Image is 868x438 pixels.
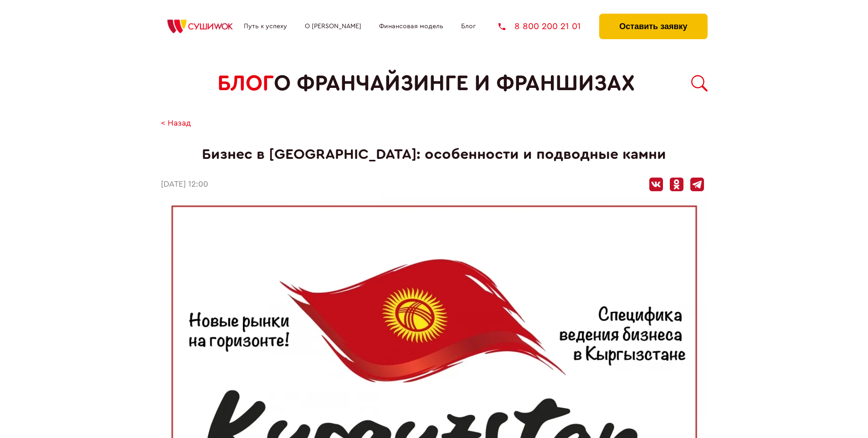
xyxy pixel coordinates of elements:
[161,146,708,163] h1: Бизнес в [GEOGRAPHIC_DATA]: особенности и подводные камни
[599,14,707,39] button: Оставить заявку
[379,23,443,30] a: Финансовая модель
[217,71,274,96] span: БЛОГ
[498,22,581,31] a: 8 800 200 21 01
[274,71,635,96] span: о франчайзинге и франшизах
[244,23,287,30] a: Путь к успеху
[161,180,208,189] time: [DATE] 12:00
[514,22,581,31] span: 8 800 200 21 01
[161,119,191,128] a: < Назад
[461,23,476,30] a: Блог
[305,23,361,30] a: О [PERSON_NAME]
